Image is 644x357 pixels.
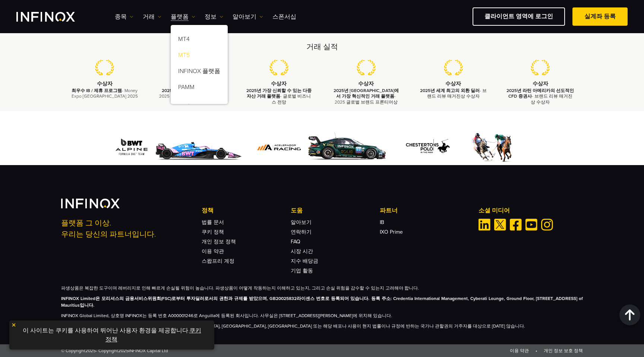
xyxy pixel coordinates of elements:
[16,12,92,22] a: INFINOX Logo
[291,258,318,264] a: 지수 배당금
[171,80,228,97] a: PAMM
[271,80,287,87] strong: 수상자
[525,219,537,231] a: Youtube
[171,32,228,48] a: MT4
[445,80,461,87] strong: 수상자
[205,12,223,21] a: 정보
[11,322,16,328] img: yellow close icon
[572,7,628,26] a: 실계좌 등록
[61,296,583,308] strong: INFINOX Limited은 모리셔스의 금융서비스위원회(FSC)로부터 투자딜러로서의 권한과 규제를 받았으며, GB20025832라이센스 번호로 등록되어 있습니다. 등록 주소...
[61,323,583,329] p: 이 사이트의 정보는 아프가니스탄, [GEOGRAPHIC_DATA], [GEOGRAPHIC_DATA], [GEOGRAPHIC_DATA], [GEOGRAPHIC_DATA] 또는 ...
[291,206,379,215] p: 도움
[202,206,290,215] p: 정책
[291,268,313,274] a: 기업 활동
[61,347,168,354] span: © Copyright - Copyright INFINOX Capital Ltd
[158,88,226,105] p: - 2025 [GEOGRAPHIC_DATA] 머니 엑스포
[246,88,312,99] strong: 2025년 가장 신뢰할 수 있는 다중 자산 거래 플랫폼
[506,88,575,105] p: - 브랜드 리뷰 매거진상 수상자
[61,312,583,319] p: INFINOX Global Limited, 상호명 INFINOX는 등록 번호 A000001246로 Anguilla에 등록된 회사입니다. 사무실은 [STREET_ADDRESS]...
[291,238,300,245] a: FAQ
[171,64,228,80] a: INFINOX 플랫폼
[13,324,211,346] p: 이 사이트는 쿠키를 사용하여 뛰어난 사용자 환경을 제공합니다. .
[202,229,224,235] a: 쿠키 정책
[544,348,583,353] a: 개인 정보 보호 정책
[332,88,400,105] p: - 2025 글로벌 브랜드 프론티어상
[245,88,313,105] p: - 글로벌 비즈니스 전망
[202,248,224,255] a: 이용 약관
[291,229,312,235] a: 연락하기
[70,88,139,99] p: - Money Expo [GEOGRAPHIC_DATA] 2025
[233,12,263,21] a: 알아보기
[61,218,192,240] p: 플랫폼 그 이상. 우리는 당신의 파트너입니다.
[479,206,583,215] p: 소셜 미디어
[419,88,487,99] p: - 브랜드 리뷰 매거진상 수상자
[291,219,312,225] a: 알아보기
[541,219,553,231] a: Instagram
[473,7,565,26] a: 클라이언트 영역에 로그인
[479,219,490,231] a: Linkedin
[533,80,548,87] strong: 수상자
[272,12,296,21] a: 스폰서십
[510,219,522,231] a: Facebook
[61,285,583,291] p: 파생상품은 복잡한 도구이며 레버리지로 인해 빠르게 손실될 위험이 높습니다. 파생상품이 어떻게 작동하는지 이해하고 있는지, 그리고 손실 위험을 감수할 수 있는지 고려해야 합니다.
[380,229,403,235] a: IXO Prime
[510,348,529,353] a: 이용 약관
[61,42,583,52] h2: 거래 실적
[291,248,313,255] a: 시장 시간
[115,12,133,21] a: 종목
[162,88,220,93] strong: 2025년 최고의 글로벌 브로커
[171,12,195,21] a: 플랫폼
[506,88,574,99] strong: 2025년 라틴 아메리카의 선도적인 CFD 증권사
[171,48,228,64] a: MT5
[143,12,161,21] a: 거래
[97,80,113,87] strong: 수상자
[118,348,129,353] span: 2025
[358,80,374,87] strong: 수상자
[530,348,543,353] span: •
[494,219,506,231] a: Twitter
[202,258,234,264] a: 스왑프리 계정
[334,88,399,99] strong: 2025년 [GEOGRAPHIC_DATA]에서 가장 혁신적인 거래 플랫폼
[85,348,96,353] span: 2025
[202,238,236,245] a: 개인 정보 정책
[72,88,122,93] strong: 최우수 IB / 제휴 프로그램
[420,88,480,93] strong: 2025년 세계 최고의 외환 딜러
[380,206,468,215] p: 파트너
[380,219,384,225] a: IB
[202,219,224,225] a: 법률 문서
